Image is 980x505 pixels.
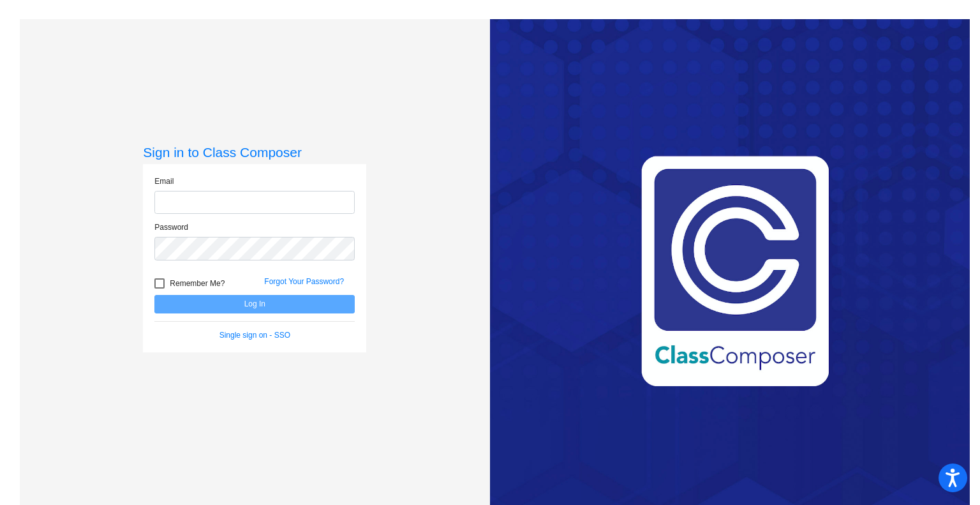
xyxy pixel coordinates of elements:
a: Single sign on - SSO [219,331,290,340]
label: Password [154,222,188,233]
label: Email [154,176,174,187]
a: Forgot Your Password? [264,277,344,286]
button: Log In [154,295,355,313]
span: Remember Me? [170,276,225,291]
h3: Sign in to Class Composer [143,144,366,160]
